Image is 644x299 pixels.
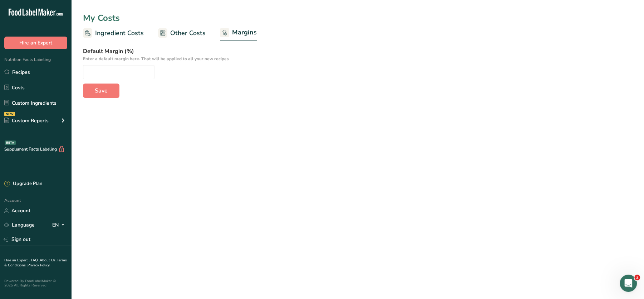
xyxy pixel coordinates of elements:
a: About Us . [40,258,57,263]
span: 2 [634,275,640,280]
a: Other Costs [158,25,206,41]
button: Save [83,84,119,98]
iframe: Intercom live chat [620,275,637,292]
button: Hire an Expert [4,37,67,49]
div: Default Margin (%) [83,47,633,62]
span: Save [95,86,108,95]
div: Upgrade Plan [4,180,42,188]
span: Margins [232,28,257,37]
div: My Costs [72,11,644,24]
a: Privacy Policy [28,263,50,268]
a: Terms & Conditions . [4,258,67,268]
div: Custom Reports [4,117,49,124]
span: Ingredient Costs [95,28,144,38]
a: Language [4,219,35,231]
p: Enter a default margin here. That will be applied to all your new recipes [83,56,633,62]
span: Other Costs [170,28,206,38]
a: FAQ . [31,258,40,263]
a: Ingredient Costs [83,25,144,41]
a: Margins [220,24,257,42]
div: EN [52,221,67,229]
div: Powered By FoodLabelMaker © 2025 All Rights Reserved [4,279,67,288]
a: Hire an Expert . [4,258,30,263]
div: BETA [5,141,16,145]
div: NEW [4,112,15,116]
